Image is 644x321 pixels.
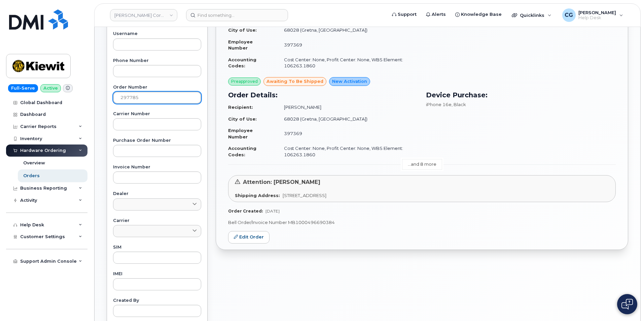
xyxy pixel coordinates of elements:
div: Cindy Gornick [558,8,628,22]
span: [STREET_ADDRESS] [283,193,326,198]
input: Find something... [186,9,288,21]
a: ...and 8 more [402,159,442,169]
span: , Black [452,102,466,107]
p: Bell Order/Invoice Number MB1000496690384 [228,219,616,226]
label: Username [113,32,201,36]
span: Alerts [432,11,446,18]
span: Quicklinks [520,12,544,18]
span: Support [398,11,417,18]
td: Cost Center: None, Profit Center: None, WBS Element: 106263.1860 [278,54,418,72]
span: iPhone 16e [426,102,452,107]
span: Help Desk [578,15,616,21]
label: Dealer [113,192,201,196]
strong: City of Use: [228,27,257,33]
span: Attention: [PERSON_NAME] [243,179,320,185]
span: Preapproved [231,78,258,85]
a: Knowledge Base [451,8,506,21]
span: [DATE] [265,208,280,214]
td: Cost Center: None, Profit Center: None, WBS Element: 106263.1860 [278,142,418,160]
strong: Accounting Codes: [228,146,256,157]
label: Order Number [113,85,201,90]
label: Carrier Number [113,112,201,116]
span: awaiting to be shipped [266,78,323,85]
td: 397369 [278,36,418,54]
label: Invoice Number [113,165,201,169]
strong: Recipient: [228,104,253,110]
div: Quicklinks [507,8,556,22]
strong: Employee Number [228,128,253,139]
h3: Device Purchase: [426,90,616,100]
span: [PERSON_NAME] [578,10,616,15]
span: CG [565,11,573,19]
strong: City of Use: [228,116,257,122]
label: IMEI [113,272,201,276]
td: 397369 [278,125,418,142]
a: Kiewit Corporation [110,9,177,21]
strong: Shipping Address: [235,193,280,198]
h3: Order Details: [228,90,418,100]
span: Knowledge Base [461,11,502,18]
td: 68028 (Gretna, [GEOGRAPHIC_DATA]) [278,113,418,125]
label: Created By [113,298,201,303]
strong: Accounting Codes: [228,57,256,69]
label: Carrier [113,219,201,223]
strong: Order Created: [228,208,263,214]
label: Purchase Order Number [113,138,201,143]
td: 68028 (Gretna, [GEOGRAPHIC_DATA]) [278,24,418,36]
strong: Employee Number [228,39,253,51]
img: Open chat [621,299,633,310]
span: New Activation [332,78,367,85]
td: [PERSON_NAME] [278,101,418,113]
a: Alerts [421,8,451,21]
a: Edit Order [228,231,270,244]
a: Support [387,8,421,21]
label: SIM [113,245,201,250]
label: Phone Number [113,59,201,63]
